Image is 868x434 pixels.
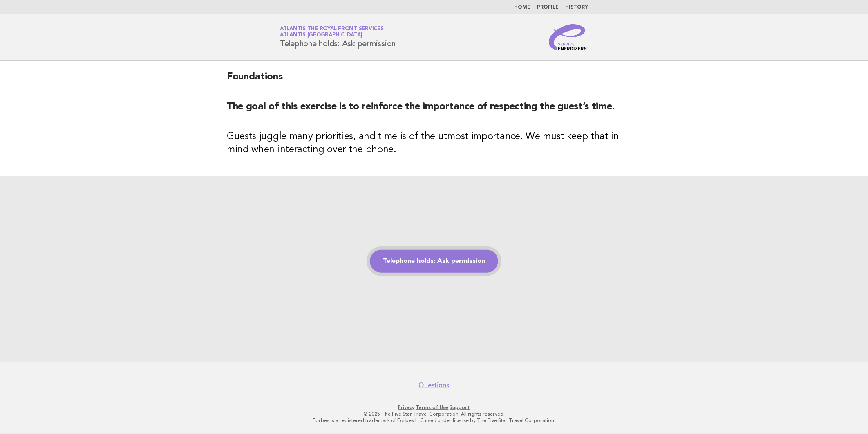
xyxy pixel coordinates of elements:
img: Service Energizers [549,24,588,50]
a: Privacy [398,405,415,410]
p: · · [184,404,684,411]
h2: Foundations [227,70,641,90]
a: Terms of Use [416,405,449,410]
h1: Telephone holds: Ask permission [280,27,396,48]
h2: The goal of this exercise is to reinforce the importance of respecting the guest’s time. [227,100,641,120]
a: Atlantis The Royal Front ServicesAtlantis [GEOGRAPHIC_DATA] [280,26,384,38]
h3: Guests juggle many priorities, and time is of the utmost importance. We must keep that in mind wh... [227,130,641,156]
p: © 2025 The Five Star Travel Corporation. All rights reserved. [184,411,684,417]
a: Questions [419,381,450,389]
a: Home [514,5,530,10]
a: Support [450,405,470,410]
p: Forbes is a registered trademark of Forbes LLC used under license by The Five Star Travel Corpora... [184,417,684,424]
a: Profile [537,5,559,10]
a: Telephone holds: Ask permission [370,250,498,273]
span: Atlantis [GEOGRAPHIC_DATA] [280,33,362,38]
a: History [565,5,588,10]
